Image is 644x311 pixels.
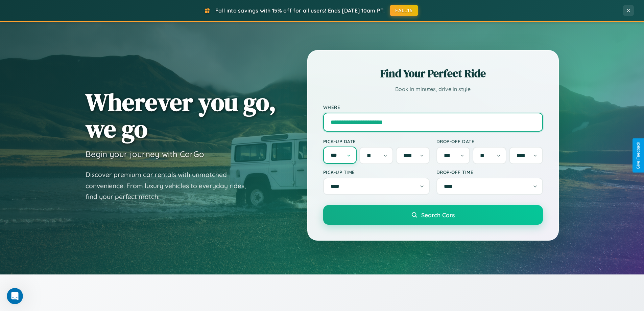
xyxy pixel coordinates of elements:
[7,288,23,304] iframe: Intercom live chat
[390,5,418,16] button: FALL15
[323,104,543,110] label: Where
[436,138,543,144] label: Drop-off Date
[323,169,430,175] label: Pick-up Time
[86,149,204,159] h3: Begin your journey with CarGo
[323,84,543,94] p: Book in minutes, drive in style
[436,169,543,175] label: Drop-off Time
[215,7,385,14] span: Fall into savings with 15% off for all users! Ends [DATE] 10am PT.
[323,138,430,144] label: Pick-up Date
[636,142,641,169] div: Give Feedback
[323,205,543,225] button: Search Cars
[86,89,276,142] h1: Wherever you go, we go
[86,169,255,202] p: Discover premium car rentals with unmatched convenience. From luxury vehicles to everyday rides, ...
[323,66,543,81] h2: Find Your Perfect Ride
[421,211,455,219] span: Search Cars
